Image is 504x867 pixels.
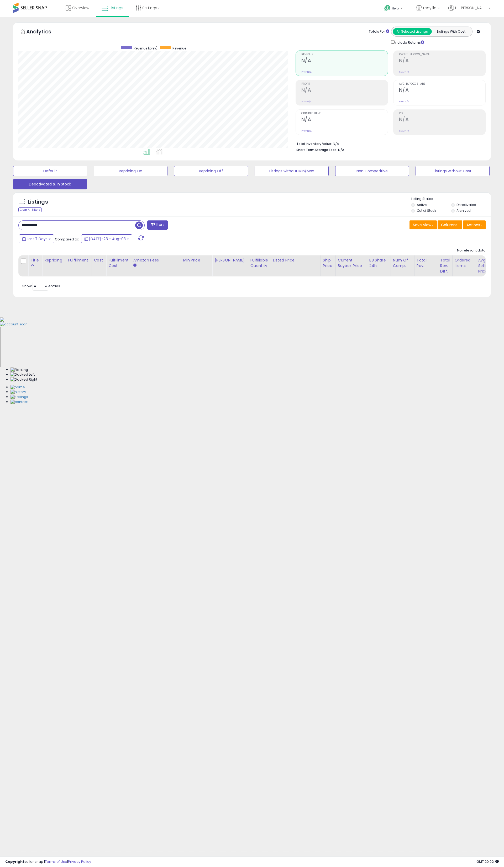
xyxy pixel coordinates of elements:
[416,166,490,176] button: Listings without Cost
[301,58,388,65] h2: N/A
[68,258,89,263] div: Fulfillment
[81,234,132,243] button: [DATE]-28 - Aug-03
[10,400,28,405] img: Contact
[55,237,79,242] span: Compared to:
[423,5,436,11] span: redylllc
[387,39,430,45] div: Include Returns
[10,367,28,372] img: Floating
[183,258,210,263] div: Min Price
[19,234,54,243] button: Last 7 Days
[301,53,388,56] span: Revenue
[22,284,60,289] span: Show: entries
[44,258,64,263] div: Repricing
[133,263,136,268] small: Amazon Fees.
[399,58,485,65] h2: N/A
[369,29,389,34] div: Totals For
[28,198,48,206] h5: Listings
[399,117,485,124] h2: N/A
[411,196,491,201] p: Listing States:
[399,70,409,74] small: Prev: N/A
[72,5,89,11] span: Overview
[296,142,332,146] b: Total Inventory Value:
[174,166,248,176] button: Repricing Off
[18,207,42,212] div: Clear All Filters
[214,258,246,263] div: [PERSON_NAME]
[448,5,490,17] a: Hi [PERSON_NAME]
[301,83,388,85] span: Profit
[399,112,485,115] span: ROI
[301,87,388,94] h2: N/A
[393,28,432,35] button: All Selected Listings
[338,258,365,269] div: Current Buybox Price
[399,129,409,133] small: Prev: N/A
[399,87,485,94] h2: N/A
[384,5,391,11] i: Get Help
[399,100,409,103] small: Prev: N/A
[399,53,485,56] span: Profit [PERSON_NAME]
[147,220,168,230] button: Filters
[409,220,437,229] button: Save View
[250,258,268,269] div: Fulfillable Quantity
[108,258,129,269] div: Fulfillment Cost
[455,5,487,11] span: Hi [PERSON_NAME]
[296,148,337,152] b: Short Term Storage Fees:
[335,166,409,176] button: Non Competitive
[94,166,168,176] button: Repricing On
[13,179,87,189] button: Deactivated & In Stock
[273,258,318,263] div: Listed Price
[301,112,388,115] span: Ordered Items
[255,166,329,176] button: Listings without Min/Max
[172,46,186,51] span: Revenue
[455,258,474,269] div: Ordered Items
[456,203,476,207] label: Deactivated
[134,46,157,51] span: Revenue (prev)
[417,208,436,213] label: Out of Stock
[463,220,486,229] button: Actions
[296,140,482,147] li: N/A
[10,390,26,395] img: History
[26,28,61,37] h5: Analytics
[323,258,333,269] div: Ship Price
[392,6,399,11] span: Help
[10,395,28,400] img: Settings
[417,258,436,269] div: Total Rev.
[478,258,497,274] div: Avg Selling Price
[399,83,485,85] span: Avg. Buybox Share
[89,236,126,241] span: [DATE]-28 - Aug-03
[10,372,35,377] img: Docked Left
[13,166,87,176] button: Default
[441,222,458,228] span: Columns
[393,258,412,269] div: Num of Comp.
[30,258,40,263] div: Title
[110,5,123,11] span: Listings
[338,147,344,152] span: N/A
[10,377,37,382] img: Docked Right
[440,258,450,274] div: Total Rev. Diff.
[10,385,25,390] img: Home
[432,28,471,35] button: Listings With Cost
[27,236,48,241] span: Last 7 Days
[301,117,388,124] h2: N/A
[438,220,462,229] button: Columns
[133,258,178,263] div: Amazon Fees
[417,203,427,207] label: Active
[369,258,388,269] div: BB Share 24h.
[301,70,312,74] small: Prev: N/A
[301,129,312,133] small: Prev: N/A
[456,208,471,213] label: Archived
[380,1,408,17] a: Help
[457,248,486,253] div: No relevant data
[301,100,312,103] small: Prev: N/A
[94,258,104,263] div: Cost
